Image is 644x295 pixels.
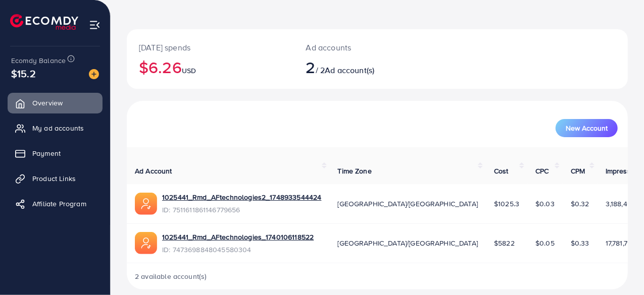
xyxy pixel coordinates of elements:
p: [DATE] spends [139,41,282,53]
span: USD [182,66,196,76]
h2: / 2 [306,57,407,77]
span: Impression [606,166,641,176]
button: New Account [556,119,618,137]
span: $5822 [494,238,515,248]
a: 1025441_Rmd_AFtechnologies_1740106118522 [162,232,314,242]
span: Payment [32,148,61,158]
span: $15.2 [11,66,36,81]
span: $1025.3 [494,199,519,209]
span: Ecomdy Balance [11,55,66,66]
span: CPC [535,166,549,176]
span: $0.33 [571,238,589,248]
a: My ad accounts [8,118,103,138]
span: My ad accounts [32,123,84,133]
h2: $6.26 [139,57,282,77]
img: image [89,69,99,79]
span: Overview [32,98,63,108]
span: 2 [306,55,316,79]
span: $0.05 [535,238,555,248]
span: 3,188,490 [606,199,636,209]
img: ic-ads-acc.e4c84228.svg [135,193,157,215]
span: Time Zone [338,166,372,176]
img: ic-ads-acc.e4c84228.svg [135,232,157,254]
span: [GEOGRAPHIC_DATA]/[GEOGRAPHIC_DATA] [338,199,478,209]
span: CPM [571,166,585,176]
p: Ad accounts [306,41,407,53]
span: Ad account(s) [325,65,374,76]
span: ID: 7473698848045580304 [162,245,314,255]
img: logo [10,14,78,30]
span: Product Links [32,173,76,184]
span: ID: 7511611861146779656 [162,205,322,215]
a: Payment [8,143,103,163]
span: 17,781,795 [606,238,636,248]
a: 1025441_Rmd_AFtechnologies2_1748933544424 [162,192,322,202]
a: Affiliate Program [8,194,103,214]
a: Overview [8,93,103,113]
span: 2 available account(s) [135,271,207,281]
span: $0.32 [571,199,589,209]
span: [GEOGRAPHIC_DATA]/[GEOGRAPHIC_DATA] [338,238,478,248]
span: Cost [494,166,509,176]
span: $0.03 [535,199,555,209]
a: Product Links [8,168,103,189]
img: menu [89,19,101,31]
span: Affiliate Program [32,199,86,209]
span: New Account [566,125,608,132]
span: Ad Account [135,166,172,176]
